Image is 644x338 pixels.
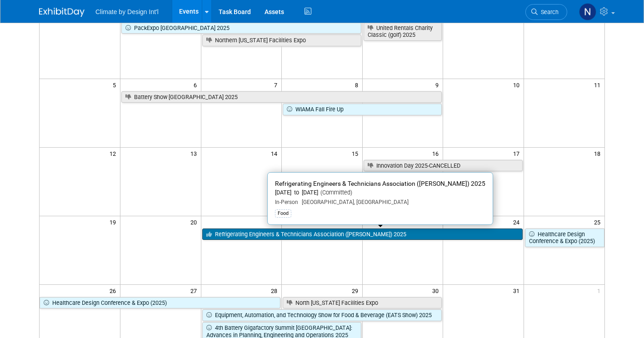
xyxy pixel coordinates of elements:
[121,91,442,103] a: Battery Show [GEOGRAPHIC_DATA] 2025
[283,104,442,115] a: WIAMA Fall Fire Up
[202,35,361,46] a: Northern [US_STATE] Facilities Expo
[275,199,298,205] span: In-Person
[275,209,291,218] div: Food
[202,309,442,321] a: Equipment, Automation, and Technology Show for Food & Beverage (EATS Show) 2025
[39,8,85,17] img: ExhibitDay
[512,216,524,228] span: 24
[190,148,201,159] span: 13
[275,189,485,197] div: [DATE] to [DATE]
[364,22,442,41] a: United Rentals Charity Classic (golf) 2025
[354,79,362,90] span: 8
[193,79,201,90] span: 6
[318,189,352,196] span: (Committed)
[121,22,361,34] a: PackExpo [GEOGRAPHIC_DATA] 2025
[109,148,120,159] span: 12
[364,160,523,172] a: Innovation Day 2025-CANCELLED
[351,148,362,159] span: 15
[593,216,604,228] span: 25
[283,297,442,309] a: North [US_STATE] Facilities Expo
[525,4,567,20] a: Search
[190,216,201,228] span: 20
[202,229,523,240] a: Refrigerating Engineers & Technicians Association ([PERSON_NAME]) 2025
[190,285,201,296] span: 27
[538,9,559,15] span: Search
[273,79,281,90] span: 7
[40,297,280,309] a: Healthcare Design Conference & Expo (2025)
[593,79,604,90] span: 11
[596,285,604,296] span: 1
[275,180,485,187] span: Refrigerating Engineers & Technicians Association ([PERSON_NAME]) 2025
[112,79,120,90] span: 5
[579,3,596,20] img: Neil Tamppari
[109,285,120,296] span: 26
[95,8,159,15] span: Climate by Design Int'l
[512,148,524,159] span: 17
[109,216,120,228] span: 19
[351,285,362,296] span: 29
[270,285,281,296] span: 28
[298,199,409,205] span: [GEOGRAPHIC_DATA], [GEOGRAPHIC_DATA]
[525,229,604,247] a: Healthcare Design Conference & Expo (2025)
[512,285,524,296] span: 31
[512,79,524,90] span: 10
[431,148,443,159] span: 16
[593,148,604,159] span: 18
[270,148,281,159] span: 14
[431,285,443,296] span: 30
[434,79,443,90] span: 9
